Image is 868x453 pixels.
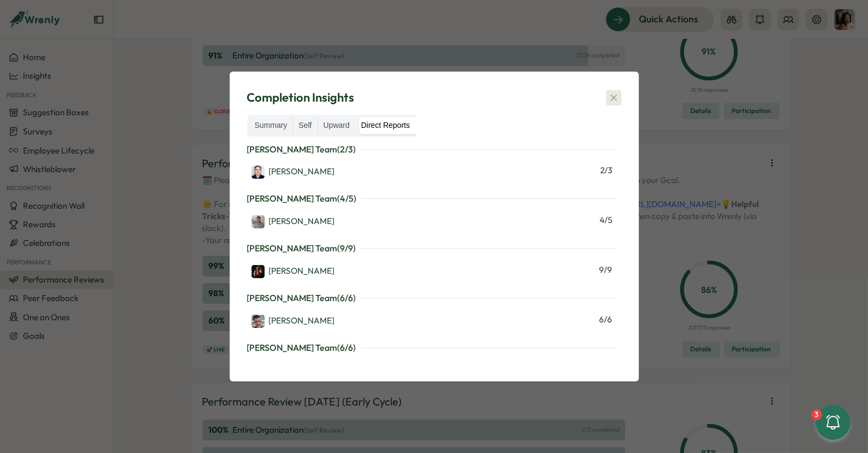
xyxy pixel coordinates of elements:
a: Federico Valdes[PERSON_NAME] [252,214,335,228]
img: Chris Forlano [252,315,265,328]
label: Direct Reports [356,117,415,134]
p: [PERSON_NAME] Team ( 9 / 9 ) [247,242,356,255]
span: 2 / 3 [601,164,613,179]
label: Self [293,117,317,134]
span: Completion Insights [247,89,355,106]
div: [PERSON_NAME] [252,265,335,278]
label: Upward [318,117,355,134]
p: [PERSON_NAME] Team ( 6 / 6 ) [247,341,356,355]
img: Tom Hutchings [252,166,265,179]
span: 6 / 6 [600,363,613,378]
p: [PERSON_NAME] Team ( 6 / 6 ) [247,291,356,305]
label: Summary [249,117,293,134]
span: 6 / 6 [600,314,613,328]
a: Tom Hutchings[PERSON_NAME] [252,164,335,179]
img: Alex Preece [252,265,265,278]
div: [PERSON_NAME] [252,315,335,328]
a: Alex Preece[PERSON_NAME] [252,264,335,278]
a: Chris Forlano[PERSON_NAME] [252,314,335,328]
button: 3 [816,405,851,440]
p: [PERSON_NAME] Team ( 4 / 5 ) [247,192,357,205]
a: James Nock[PERSON_NAME] [252,363,335,378]
img: Federico Valdes [252,215,265,228]
span: 4 / 5 [600,214,613,228]
div: [PERSON_NAME] [252,215,335,228]
div: 3 [811,409,822,420]
span: 9 / 9 [600,264,613,278]
p: [PERSON_NAME] Team ( 2 / 3 ) [247,143,356,156]
div: [PERSON_NAME] [252,166,335,179]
